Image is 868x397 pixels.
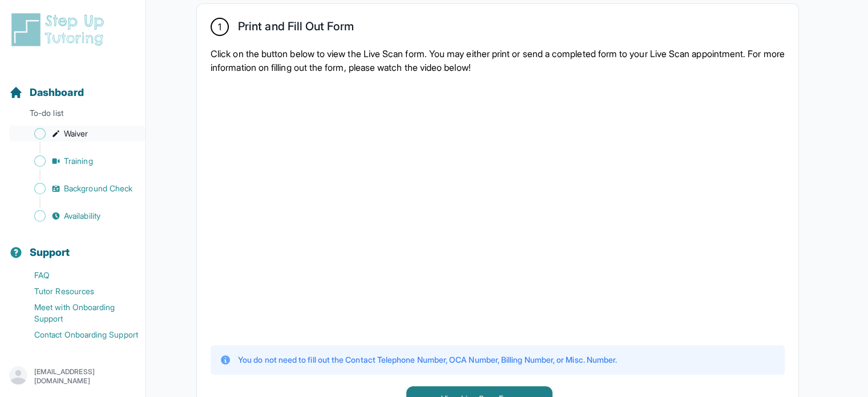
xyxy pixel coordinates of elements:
[211,83,610,334] iframe: YouTube video player
[64,128,88,139] span: Waiver
[9,366,136,387] button: [EMAIL_ADDRESS][DOMAIN_NAME]
[30,85,84,101] span: Dashboard
[9,85,84,101] a: Dashboard
[34,367,136,386] p: [EMAIL_ADDRESS][DOMAIN_NAME]
[218,20,221,34] span: 1
[30,244,70,260] span: Support
[9,267,146,283] a: FAQ
[5,66,141,105] button: Dashboard
[9,126,146,142] a: Waiver
[9,153,146,169] a: Training
[238,19,354,38] h2: Print and Fill Out Form
[9,283,146,299] a: Tutor Resources
[9,181,146,197] a: Background Check
[238,354,617,366] p: You do not need to fill out the Contact Telephone Number, OCA Number, Billing Number, or Misc. Nu...
[64,210,100,222] span: Availability
[9,11,111,48] img: logo
[9,299,146,327] a: Meet with Onboarding Support
[64,155,93,167] span: Training
[5,226,141,265] button: Support
[211,47,785,74] p: Click on the button below to view the Live Scan form. You may either print or send a completed fo...
[9,327,146,343] a: Contact Onboarding Support
[9,208,146,224] a: Availability
[64,183,132,194] span: Background Check
[5,107,141,123] p: To-do list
